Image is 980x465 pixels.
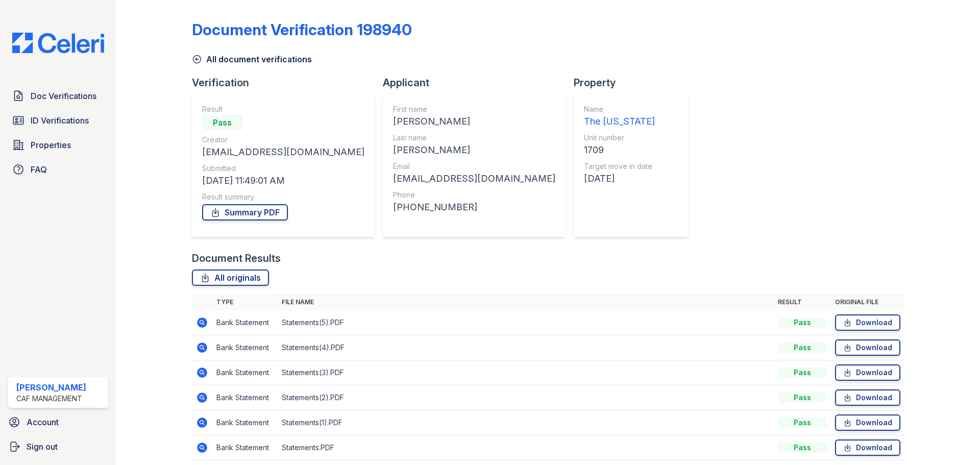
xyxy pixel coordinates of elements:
th: File name [278,294,774,310]
td: Statements(4).PDF [278,335,774,360]
span: Account [27,416,59,428]
td: Bank Statement [212,360,278,385]
div: Pass [778,342,827,353]
td: Statements(5).PDF [278,310,774,335]
div: [PHONE_NUMBER] [393,200,555,214]
a: Download [835,314,900,331]
td: Statements(2).PDF [278,385,774,410]
span: Sign out [27,440,58,453]
a: All originals [192,270,269,286]
td: Bank Statement [212,410,278,435]
th: Result [774,294,831,310]
div: 1709 [584,143,655,157]
span: ID Verifications [31,114,89,127]
th: Original file [831,294,904,310]
td: Statements(3).PDF [278,360,774,385]
a: ID Verifications [8,110,108,131]
a: Account [4,412,112,432]
div: Pass [778,368,827,378]
a: Summary PDF [202,204,288,221]
div: Target move in date [584,161,655,172]
div: Name [584,104,655,114]
div: First name [393,104,555,114]
div: The [US_STATE] [584,114,655,129]
div: Document Results [192,251,281,265]
div: [PERSON_NAME] [16,381,86,394]
div: Result summary [202,192,364,202]
div: Unit number [584,133,655,143]
a: Download [835,414,900,431]
div: Pass [202,114,243,131]
a: Doc Verifications [8,86,108,106]
div: Verification [192,76,383,90]
td: Bank Statement [212,310,278,335]
div: Email [393,161,555,172]
div: Document Verification 198940 [192,20,412,39]
div: Pass [778,393,827,403]
div: Result [202,104,364,114]
a: Sign out [4,436,112,457]
span: Doc Verifications [31,90,96,102]
a: Properties [8,135,108,155]
iframe: chat widget [937,424,970,455]
td: Statements(1).PDF [278,410,774,435]
a: FAQ [8,159,108,180]
div: [EMAIL_ADDRESS][DOMAIN_NAME] [393,172,555,186]
div: Phone [393,190,555,200]
div: [EMAIL_ADDRESS][DOMAIN_NAME] [202,145,364,159]
a: Name The [US_STATE] [584,104,655,129]
td: Statements.PDF [278,435,774,460]
span: Properties [31,139,71,151]
a: Download [835,364,900,381]
div: Pass [778,317,827,328]
div: [DATE] [584,172,655,186]
div: Applicant [383,76,574,90]
span: FAQ [31,163,47,176]
a: All document verifications [192,53,312,65]
div: Last name [393,133,555,143]
div: Property [574,76,696,90]
div: Pass [778,443,827,453]
div: CAF Management [16,394,86,404]
div: Creator [202,135,364,145]
div: [PERSON_NAME] [393,114,555,129]
div: Submitted [202,163,364,174]
div: Pass [778,418,827,428]
td: Bank Statement [212,435,278,460]
a: Download [835,439,900,456]
div: [PERSON_NAME] [393,143,555,157]
a: Download [835,339,900,356]
th: Type [212,294,278,310]
img: CE_Logo_Blue-a8612792a0a2168367f1c8372b55b34899dd931a85d93a1a3d3e32e68fde9ad4.png [4,33,112,53]
td: Bank Statement [212,335,278,360]
td: Bank Statement [212,385,278,410]
div: [DATE] 11:49:01 AM [202,174,364,188]
a: Download [835,389,900,406]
